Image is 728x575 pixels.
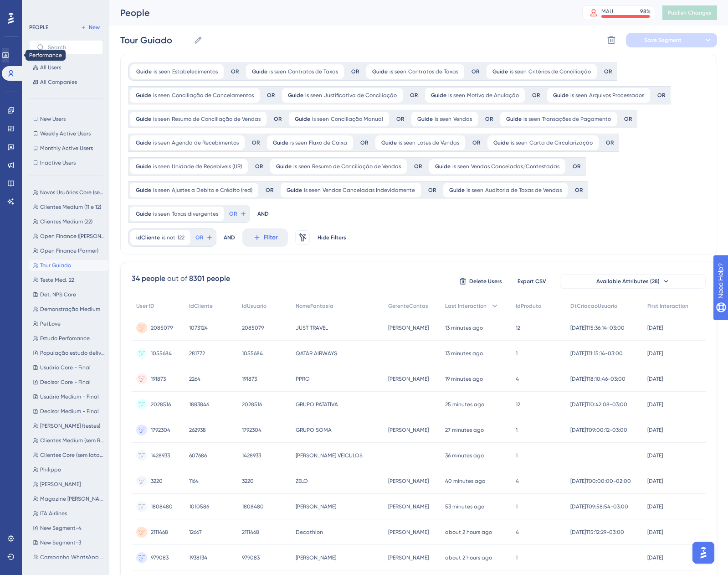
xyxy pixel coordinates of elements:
[647,325,663,331] time: [DATE]
[417,139,459,146] span: Lotes de Vendas
[189,401,209,408] span: 1883846
[516,554,518,561] span: 1
[293,163,310,170] span: is seen
[296,477,308,485] span: ZELO
[242,426,261,434] span: 1792304
[570,426,627,434] span: [DATE]T09:00:12-03:00
[29,508,108,519] button: ITA Airlines
[264,232,278,243] span: Filter
[388,554,429,561] span: [PERSON_NAME]
[485,186,562,194] span: Auditoria de Taxas de Vendas
[570,503,628,510] span: [DATE]T09:58:54-03:00
[388,324,429,332] span: [PERSON_NAME]
[296,302,333,310] span: NomeFantasia
[136,92,151,99] span: Guide
[467,92,519,99] span: Motivo de Anulação
[428,186,436,194] div: OR
[40,437,105,444] span: Clientes Medium (sem Raízen)
[647,554,663,561] time: [DATE]
[506,115,522,123] span: Guide
[408,68,458,75] span: Contratos de Taxas
[647,452,663,459] time: [DATE]
[151,375,166,383] span: 191873
[40,306,100,313] span: Demonstração Medium
[153,139,170,146] span: is seen
[596,278,660,285] span: Available Attributes (28)
[29,420,108,431] button: [PERSON_NAME] (testes)
[172,92,254,99] span: Conciliação de Cancelamentos
[40,262,71,269] span: Tour Guiado
[151,401,171,408] span: 2028516
[29,289,108,300] button: Det. NPS Core
[668,9,712,16] span: Publish Changes
[151,477,163,485] span: 3220
[647,478,663,484] time: [DATE]
[467,186,483,194] span: is seen
[40,408,99,415] span: Decisor Medium - Final
[40,78,77,86] span: All Companies
[172,163,242,170] span: Unidade de Recebíveis (UR)
[410,92,418,99] div: OR
[136,68,152,75] span: Guide
[120,6,559,19] div: People
[647,350,663,357] time: [DATE]
[388,477,429,485] span: [PERSON_NAME]
[287,186,302,194] span: Guide
[40,115,66,123] span: New Users
[40,218,92,225] span: Clientes Medium (22)
[560,274,706,289] button: Available Attributes (28)
[388,302,428,310] span: GerenteContas
[318,234,346,241] span: Hide Filters
[242,350,263,357] span: 1055684
[445,325,483,331] time: 13 minutes ago
[29,333,108,344] button: Estudo Perfomance
[151,452,170,459] span: 1428933
[690,539,717,566] iframe: UserGuiding AI Assistant Launcher
[242,503,264,510] span: 1808480
[29,347,108,358] button: População estudo delivery [DATE]
[172,139,239,146] span: Agenda de Recebimentos
[657,92,665,99] div: OR
[570,477,631,485] span: [DATE]T00:00:00-02:00
[273,139,288,146] span: Guide
[194,230,214,245] button: OR
[458,274,503,289] button: Delete Users
[516,302,541,310] span: IdProduto
[40,554,105,561] span: Campanha WhatsApp (Tela de Contatos)
[445,554,492,561] time: about 2 hours ago
[189,528,202,536] span: 12667
[153,186,170,194] span: is seen
[296,503,336,510] span: [PERSON_NAME]
[189,273,230,284] div: 8301 people
[189,426,206,434] span: 262938
[472,68,479,75] div: OR
[242,528,259,536] span: 2111468
[29,77,103,88] button: All Companies
[29,114,103,124] button: New Users
[662,5,717,20] button: Publish Changes
[29,493,108,504] button: Magazine [PERSON_NAME]
[242,452,261,459] span: 1428933
[189,554,207,561] span: 1938134
[445,376,483,382] time: 19 minutes ago
[40,364,91,371] span: Usuário Core - Final
[189,503,209,510] span: 1010586
[288,68,338,75] span: Contratos de Taxas
[172,210,218,218] span: Taxas divergentes
[151,528,168,536] span: 2111468
[29,537,108,548] button: New Segment-3
[471,163,559,170] span: Vendas Canceladas/Contestadas
[399,139,415,146] span: is seen
[242,554,260,561] span: 979083
[542,115,611,123] span: Transações de Pagamento
[29,245,108,256] button: Open Finance (Farmer)
[167,273,187,284] div: out of
[29,231,108,242] button: Open Finance ([PERSON_NAME])
[40,335,90,342] span: Estudo Perfomance
[624,115,632,123] div: OR
[516,528,519,536] span: 4
[189,375,200,383] span: 2264
[136,186,151,194] span: Guide
[452,163,469,170] span: is seen
[445,503,484,510] time: 53 minutes ago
